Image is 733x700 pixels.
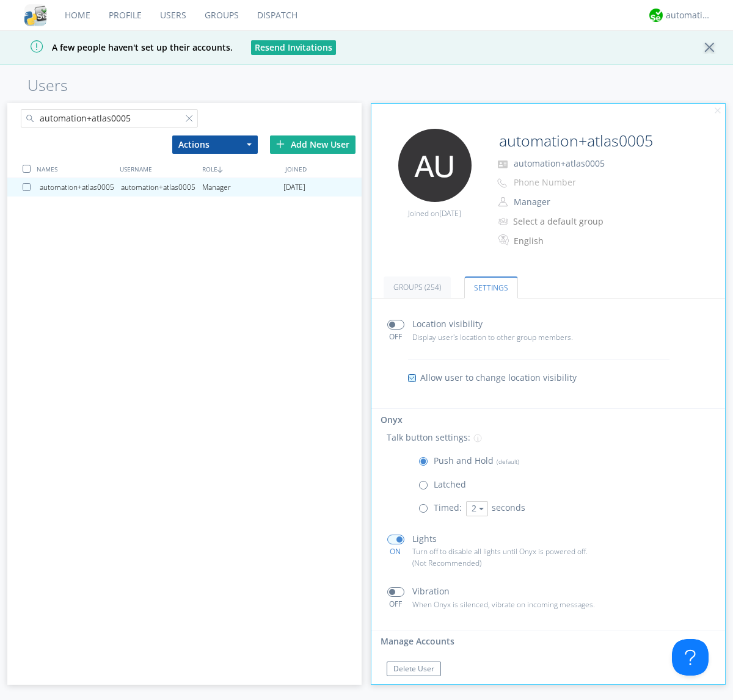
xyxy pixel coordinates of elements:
input: Search users [21,109,198,128]
a: automation+atlas0005automation+atlas0005Manager[DATE] [7,178,362,197]
p: Lights [412,532,437,546]
img: In groups with Translation enabled, this user's messages will be automatically translated to and ... [498,233,511,247]
span: Joined on [408,208,461,218]
img: person-outline.svg [498,197,508,207]
div: Manager [202,178,283,197]
p: (Not Recommended) [412,557,615,569]
span: automation+atlas0005 [514,157,605,169]
div: NAMES [34,160,116,178]
p: Timed: [434,501,462,514]
p: Talk button settings: [387,431,470,444]
img: icon-alert-users-thin-outline.svg [498,213,510,229]
div: OFF [382,331,409,342]
p: Display user's location to other group members. [412,331,615,343]
div: Select a default group [513,215,615,228]
img: cddb5a64eb264b2086981ab96f4c1ba7 [24,4,46,26]
img: plus.svg [276,140,285,148]
span: [DATE] [283,178,305,197]
button: Delete User [387,662,441,676]
div: automation+atlas0005 [121,178,202,197]
img: cancel.svg [713,107,722,115]
div: Add New User [270,135,356,154]
button: Resend Invitations [251,40,336,55]
div: ON [382,546,409,557]
p: When Onyx is silenced, vibrate on incoming messages. [412,599,615,610]
img: phone-outline.svg [497,178,507,188]
p: Push and Hold [434,454,519,467]
p: Location visibility [412,317,483,331]
button: Actions [172,135,258,154]
p: Turn off to disable all lights until Onyx is powered off. [412,546,615,557]
span: Allow user to change location visibility [420,372,577,384]
div: JOINED [282,160,365,178]
div: ROLE [199,160,282,178]
a: Settings [464,276,518,298]
div: USERNAME [117,160,199,178]
button: Manager [509,193,632,211]
div: automation+atlas [666,9,712,21]
span: A few people haven't set up their accounts. [9,41,233,53]
div: OFF [382,599,409,609]
span: seconds [492,502,525,513]
img: d2d01cd9b4174d08988066c6d424eccd [649,9,663,22]
button: 2 [466,501,488,516]
p: Vibration [412,585,450,598]
p: Latched [434,478,466,491]
div: automation+atlas0005 [40,178,121,197]
img: 373638.png [398,129,472,202]
iframe: Toggle Customer Support [672,639,709,676]
div: English [514,235,616,247]
a: Groups (254) [384,276,451,298]
span: (default) [494,457,519,466]
input: Name [494,129,691,153]
span: [DATE] [439,208,461,218]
